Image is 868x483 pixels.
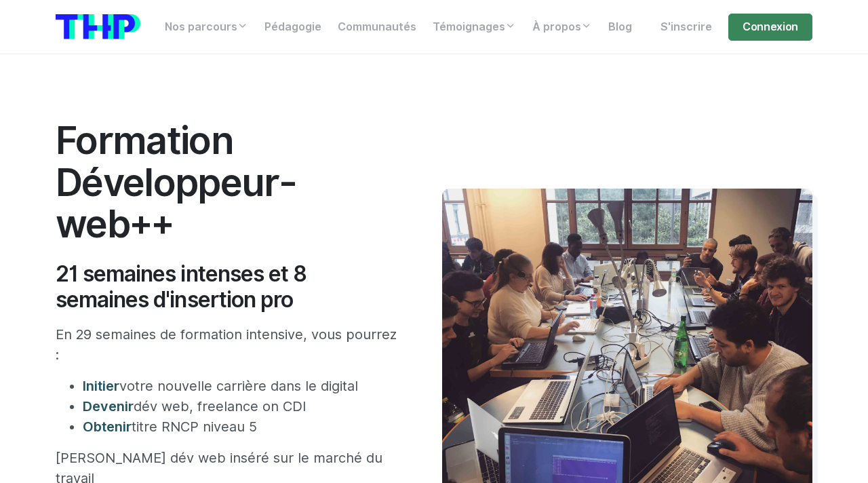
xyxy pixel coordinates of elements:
li: titre RNCP niveau 5 [83,417,401,437]
a: Témoignages [425,14,524,41]
a: Communautés [330,14,425,41]
a: Connexion [728,14,812,41]
p: En 29 semaines de formation intensive, vous pourrez : [56,324,401,365]
h2: 21 semaines intenses et 8 semaines d'insertion pro [56,261,401,313]
span: Devenir [83,398,134,414]
img: logo [56,14,140,39]
h1: Formation Développeur-web++ [56,119,401,245]
li: votre nouvelle carrière dans le digital [83,376,401,396]
li: dév web, freelance on CDI [83,396,401,417]
span: Initier [83,378,119,394]
a: Nos parcours [157,14,256,41]
span: Obtenir [83,419,132,435]
a: À propos [524,14,600,41]
a: S'inscrire [652,14,720,41]
a: Pédagogie [256,14,330,41]
a: Blog [600,14,640,41]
